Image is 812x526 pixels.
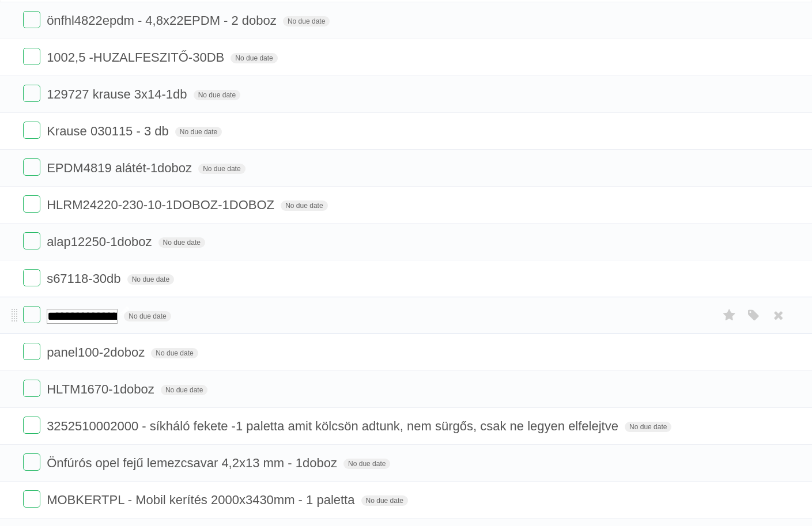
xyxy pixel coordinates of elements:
label: Done [23,232,40,249]
label: Star task [719,306,741,325]
span: No due date [161,385,207,395]
span: No due date [151,348,198,358]
label: Done [23,195,40,213]
span: No due date [158,237,205,248]
span: s67118-30db [47,271,123,286]
span: 1002,5 -HUZALFESZITŐ-30DB [47,50,227,65]
span: No due date [124,311,171,321]
label: Done [23,306,40,323]
span: 129727 krause 3x14-1db [47,87,190,101]
span: panel100-2doboz [47,345,148,360]
span: HLRM24220-230-10-1DOBOZ-1DOBOZ [47,198,277,212]
span: No due date [175,127,222,137]
span: 3252510002000 - síkháló fekete -1 paletta amit kölcsön adtunk, nem sürgős, csak ne legyen elfelejtve [47,419,621,433]
span: No due date [198,164,245,174]
span: No due date [343,459,390,469]
span: HLTM1670-1doboz [47,382,157,396]
label: Done [23,417,40,434]
label: Done [23,490,40,508]
span: No due date [127,274,174,285]
label: Done [23,380,40,397]
span: No due date [283,16,330,27]
label: Done [23,11,40,28]
span: No due date [281,200,327,211]
label: Done [23,158,40,176]
label: Done [23,85,40,102]
label: Done [23,343,40,360]
label: Done [23,269,40,286]
label: Done [23,453,40,471]
span: EPDM4819 alátét-1doboz [47,161,195,175]
label: Done [23,122,40,139]
span: önfhl4822epdm - 4,8x22EPDM - 2 doboz [47,13,280,28]
span: Önfúrós opel fejű lemezcsavar 4,2x13 mm - 1doboz [47,456,340,470]
span: alap12250-1doboz [47,234,154,249]
span: No due date [361,495,408,506]
span: No due date [231,53,277,63]
span: Krause 030115 - 3 db [47,124,172,138]
span: No due date [625,422,671,432]
span: No due date [194,90,240,100]
label: Done [23,48,40,65]
span: MOBKERTPL - Mobil kerítés 2000x3430mm - 1 paletta [47,493,357,507]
